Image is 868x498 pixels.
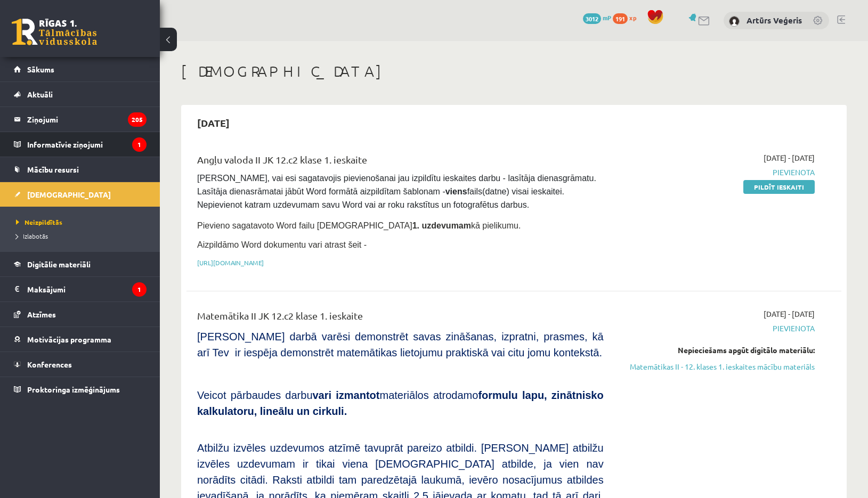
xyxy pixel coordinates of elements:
[181,62,847,80] h1: [DEMOGRAPHIC_DATA]
[16,232,48,240] span: Izlabotās
[620,167,815,178] span: Pievienota
[16,218,62,226] span: Neizpildītās
[14,327,147,352] a: Motivācijas programma
[14,57,147,81] a: Sākums
[197,240,367,249] span: Aizpildāmo Word dokumentu vari atrast šeit -
[197,258,264,267] a: [URL][DOMAIN_NAME]
[27,309,56,319] span: Atzīmes
[313,389,380,401] b: vari izmantot
[764,308,815,320] span: [DATE] - [DATE]
[197,174,598,209] span: [PERSON_NAME], vai esi sagatavojis pievienošanai jau izpildītu ieskaites darbu - lasītāja dienasg...
[27,107,147,132] legend: Ziņojumi
[445,187,467,196] strong: viens
[27,360,72,369] span: Konferences
[27,132,147,157] legend: Informatīvie ziņojumi
[27,89,53,99] span: Aktuāli
[14,377,147,402] a: Proktoringa izmēģinājums
[14,277,147,301] a: Maksājumi1
[197,389,604,417] span: Veicot pārbaudes darbu materiālos atrodamo
[613,13,642,22] a: 191 xp
[27,277,147,301] legend: Maksājumi
[27,259,91,269] span: Digitālie materiāli
[412,221,471,230] strong: 1. uzdevumam
[27,64,54,74] span: Sākums
[197,389,604,417] b: formulu lapu, zinātnisko kalkulatoru, lineālu un cirkuli.
[186,110,240,135] h2: [DATE]
[14,157,147,182] a: Mācību resursi
[16,217,149,227] a: Neizpildītās
[743,180,815,194] a: Pildīt ieskaiti
[14,132,147,157] a: Informatīvie ziņojumi1
[764,152,815,164] span: [DATE] - [DATE]
[132,137,147,152] i: 1
[14,182,147,207] a: [DEMOGRAPHIC_DATA]
[620,361,815,372] a: Matemātikas II - 12. klases 1. ieskaites mācību materiāls
[14,352,147,377] a: Konferences
[27,165,79,174] span: Mācību resursi
[583,13,611,22] a: 3012 mP
[128,112,147,127] i: 205
[27,334,111,344] span: Motivācijas programma
[27,385,120,394] span: Proktoringa izmēģinājums
[14,107,147,132] a: Ziņojumi205
[14,252,147,276] a: Digitālie materiāli
[197,221,521,230] span: Pievieno sagatavoto Word failu [DEMOGRAPHIC_DATA] kā pielikumu.
[629,13,636,22] span: xp
[14,82,147,107] a: Aktuāli
[27,190,111,199] span: [DEMOGRAPHIC_DATA]
[16,231,149,241] a: Izlabotās
[197,152,604,172] div: Angļu valoda II JK 12.c2 klase 1. ieskaite
[613,13,628,24] span: 191
[12,19,97,45] a: Rīgas 1. Tālmācības vidusskola
[620,323,815,334] span: Pievienota
[132,282,147,297] i: 1
[620,345,815,356] div: Nepieciešams apgūt digitālo materiālu:
[14,302,147,326] a: Atzīmes
[197,308,604,328] div: Matemātika II JK 12.c2 klase 1. ieskaite
[197,331,604,358] span: [PERSON_NAME] darbā varēsi demonstrēt savas zināšanas, izpratni, prasmes, kā arī Tev ir iespēja d...
[747,15,802,26] a: Artūrs Veģeris
[603,13,611,22] span: mP
[729,16,740,27] img: Artūrs Veģeris
[583,13,601,24] span: 3012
